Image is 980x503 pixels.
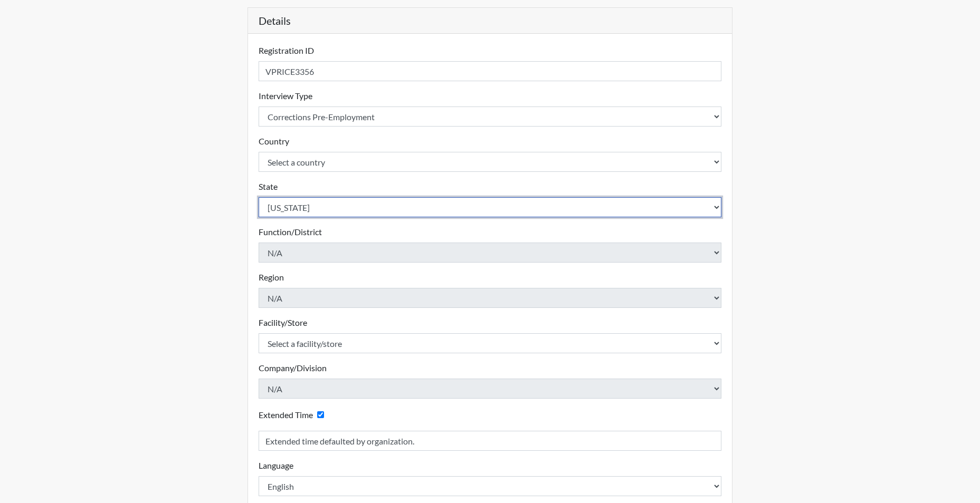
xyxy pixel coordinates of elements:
[248,8,732,34] h5: Details
[259,407,328,422] div: Checking this box will provide the interviewee with an accomodation of extra time to answer each ...
[259,409,313,421] label: Extended Time
[259,226,322,238] label: Function/District
[259,459,293,472] label: Language
[259,44,314,57] label: Registration ID
[259,135,289,148] label: Country
[259,90,312,102] label: Interview Type
[259,271,284,284] label: Region
[259,316,307,329] label: Facility/Store
[259,362,327,374] label: Company/Division
[259,180,278,193] label: State
[259,61,722,81] input: Insert a Registration ID, which needs to be a unique alphanumeric value for each interviewee
[259,431,722,451] input: Reason for Extension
